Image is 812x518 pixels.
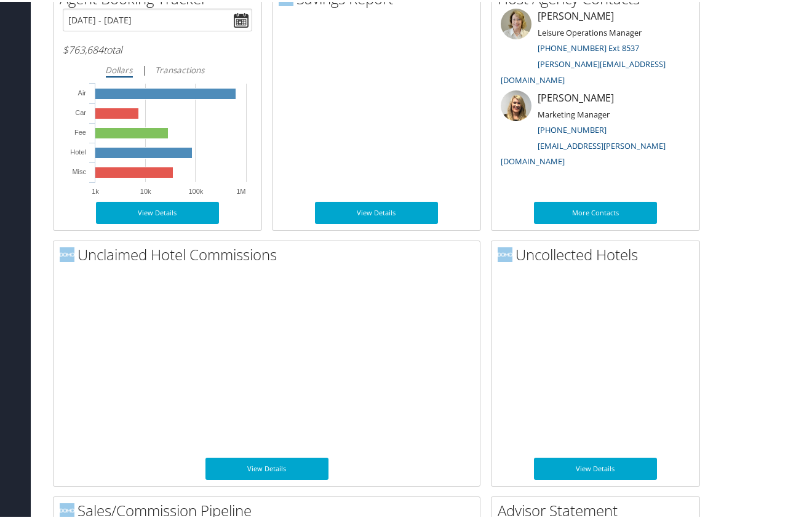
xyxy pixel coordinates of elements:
[63,41,103,55] span: $763,684
[78,87,87,95] tspan: Air
[538,41,639,52] a: [PHONE_NUMBER] Ext 8537
[538,107,610,118] small: Marketing Manager
[60,501,74,516] img: domo-logo.png
[236,186,245,193] text: 1M
[92,186,99,193] text: 1k
[495,7,696,89] li: [PERSON_NAME]
[74,127,86,134] tspan: Fee
[315,200,438,222] a: View Details
[498,245,512,260] img: domo-logo.png
[60,245,74,260] img: domo-logo.png
[495,89,696,170] li: [PERSON_NAME]
[205,456,328,478] a: View Details
[501,7,531,38] img: meredith-price.jpg
[70,146,86,154] tspan: Hotel
[501,89,531,119] img: ali-moffitt.jpg
[106,62,133,74] i: Dollars
[140,186,151,193] text: 10k
[72,166,86,173] tspan: Misc
[538,122,607,133] a: [PHONE_NUMBER]
[63,41,252,55] h6: total
[60,242,480,263] h2: Unclaimed Hotel Commissions
[534,200,657,222] a: More Contacts
[188,186,203,193] text: 100k
[96,200,219,222] a: View Details
[498,242,699,263] h2: Uncollected Hotels
[538,25,642,36] small: Leisure Operations Manager
[501,57,666,84] a: [PERSON_NAME][EMAIL_ADDRESS][DOMAIN_NAME]
[63,60,252,76] div: |
[534,456,657,478] a: View Details
[156,62,205,74] i: Transactions
[501,138,666,165] a: [EMAIL_ADDRESS][PERSON_NAME][DOMAIN_NAME]
[75,107,86,114] tspan: Car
